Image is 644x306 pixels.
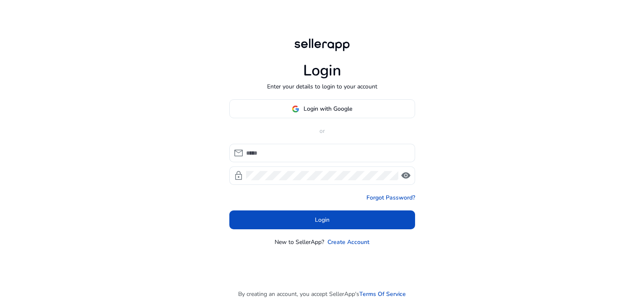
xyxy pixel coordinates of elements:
[229,99,415,118] button: Login with Google
[327,238,369,246] a: Create Account
[315,215,330,224] span: Login
[229,210,415,229] button: Login
[234,171,244,181] span: lock
[359,290,406,298] a: Terms Of Service
[229,127,415,135] p: or
[401,171,411,181] span: visibility
[267,82,377,91] p: Enter your details to login to your account
[292,105,299,113] img: google-logo.svg
[303,62,341,80] h1: Login
[304,104,352,113] span: Login with Google
[275,238,324,246] p: New to SellerApp?
[366,193,415,202] a: Forgot Password?
[234,148,244,158] span: mail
